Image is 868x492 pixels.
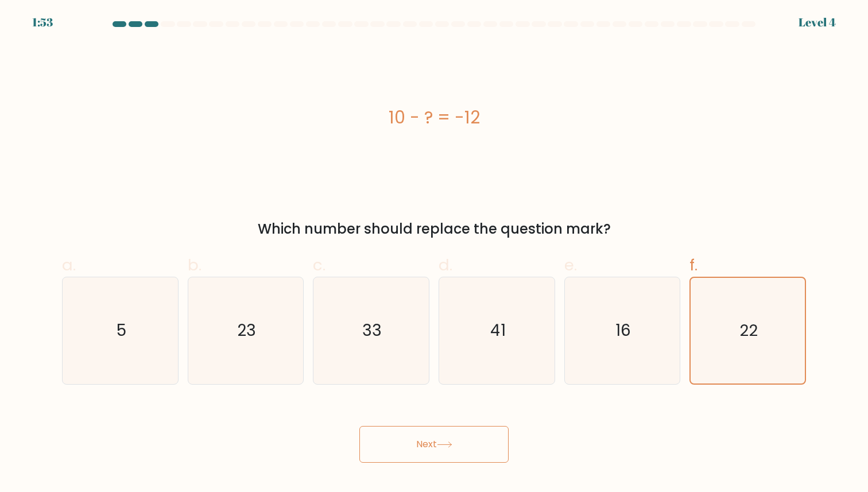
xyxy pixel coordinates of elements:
text: 5 [117,320,126,342]
text: 16 [615,320,631,342]
div: Level 4 [799,14,836,31]
span: f. [689,254,697,276]
text: 23 [237,320,256,342]
span: a. [62,254,76,276]
text: 41 [490,320,506,342]
div: 1:53 [32,14,53,31]
text: 33 [362,320,382,342]
span: e. [564,254,577,276]
span: b. [188,254,201,276]
span: c. [313,254,325,276]
div: Which number should replace the question mark? [69,219,799,239]
span: d. [439,254,452,276]
button: Next [359,426,509,463]
text: 22 [739,319,758,342]
div: 10 - ? = -12 [62,104,806,130]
